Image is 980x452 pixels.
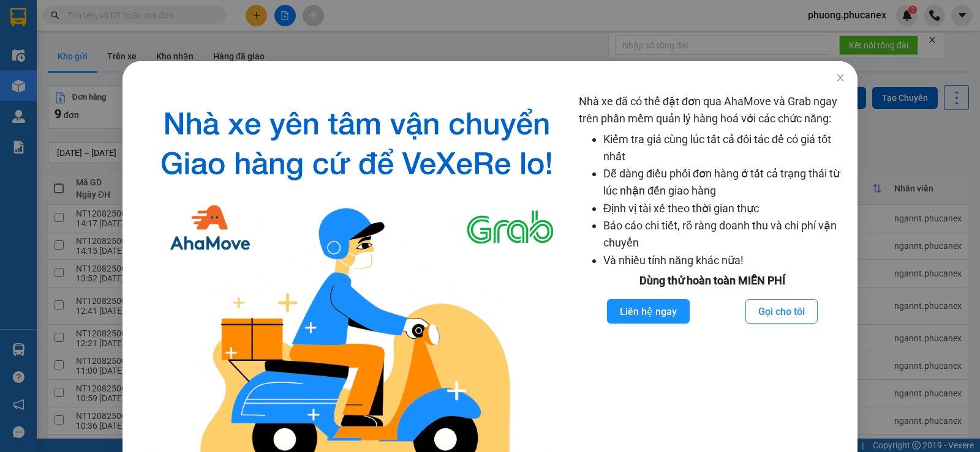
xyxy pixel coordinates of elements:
[603,217,845,252] li: Báo cáo chi tiết, rõ ràng doanh thu và chi phí vận chuyển
[579,272,845,289] div: Dùng thử hoàn toàn MIỄN PHÍ
[823,61,858,95] button: Close
[758,304,805,319] span: Gọi cho tôi
[620,304,677,319] span: Liên hệ ngay
[835,73,845,83] span: close
[603,131,845,166] li: Kiểm tra giá cùng lúc tất cả đối tác để có giá tốt nhất
[603,200,845,217] li: Định vị tài xế theo thời gian thực
[603,165,845,200] li: Dễ dàng điều phối đơn hàng ở tất cả trạng thái từ lúc nhận đến giao hàng
[603,252,845,269] li: Và nhiều tính năng khác nữa!
[607,299,690,324] button: Liên hệ ngay
[745,299,818,324] button: Gọi cho tôi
